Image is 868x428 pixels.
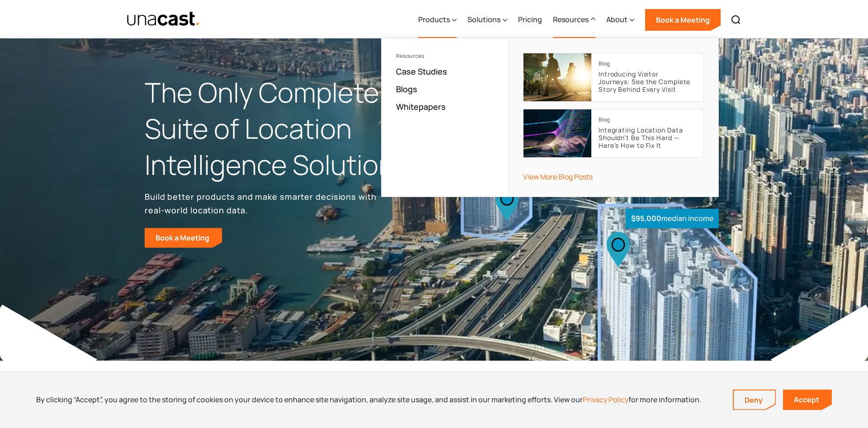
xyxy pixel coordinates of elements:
a: Case Studies [396,66,447,77]
h1: The Only Complete Suite of Location Intelligence Solutions [145,75,434,183]
a: BlogIntroducing Visitor Journeys: See the Complete Story Behind Every Visit [523,53,704,102]
img: cover [524,53,591,101]
a: Whitepapers [396,101,446,112]
div: By clicking “Accept”, you agree to the storing of cookies on your device to enhance site navigati... [36,395,701,404]
a: Blogs [396,84,417,94]
a: Privacy Policy [583,395,628,404]
div: Products [418,14,450,25]
p: Build better products and make smarter decisions with real-world location data. [145,190,380,217]
img: Unacast text logo [127,11,200,27]
a: Pricing [518,1,542,38]
p: Introducing Visitor Journeys: See the Complete Story Behind Every Visit [599,71,696,93]
a: Book a Meeting [645,9,721,31]
div: Solutions [467,14,500,25]
img: Search icon [731,14,741,25]
div: Resources [396,53,494,59]
a: Deny [734,390,775,409]
a: Book a Meeting [145,228,222,248]
div: Resources [553,1,595,38]
a: Accept [783,390,832,410]
strong: $95,000 [631,213,661,223]
a: View More Blog Posts [523,172,593,182]
div: Solutions [467,1,507,38]
div: Blog [599,61,610,67]
div: Products [418,1,457,38]
div: median income [626,209,719,228]
img: cover [524,109,591,157]
div: Resources [553,14,589,25]
div: Blog [599,117,610,123]
nav: Resources [381,38,719,197]
p: Integrating Location Data Shouldn’t Be This Hard — Here’s How to Fix It [599,127,696,149]
a: BlogIntegrating Location Data Shouldn’t Be This Hard — Here’s How to Fix It [523,109,704,158]
div: About [606,14,627,25]
a: home [127,11,200,27]
div: About [606,1,634,38]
